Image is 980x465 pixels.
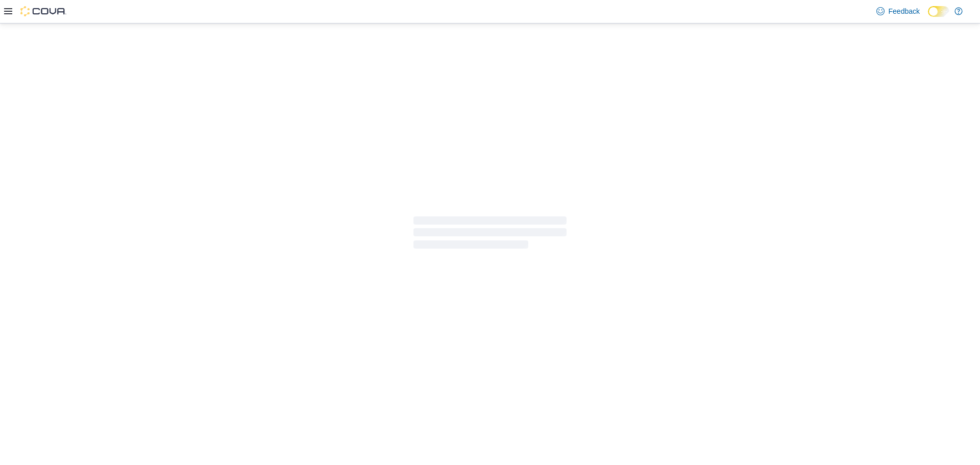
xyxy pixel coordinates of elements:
input: Dark Mode [928,6,949,17]
a: Feedback [872,1,924,21]
span: Loading [413,218,567,251]
img: Cova [20,6,66,16]
span: Feedback [889,6,920,16]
